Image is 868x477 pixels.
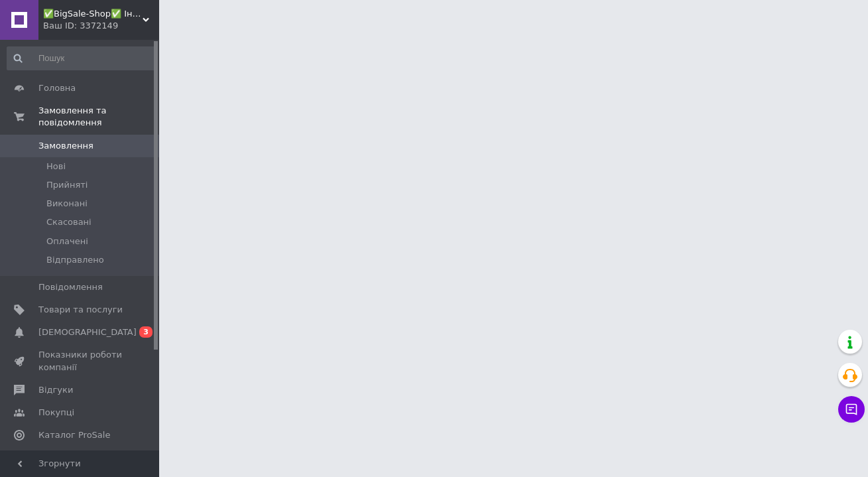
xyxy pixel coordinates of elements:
span: Скасовані [46,216,92,228]
span: Прийняті [46,179,88,191]
button: Чат з покупцем [838,396,865,423]
span: 3 [139,326,153,338]
span: Замовлення [38,140,93,152]
span: Показники роботи компанії [38,349,123,373]
span: [DEMOGRAPHIC_DATA] [38,326,137,338]
span: Замовлення та повідомлення [38,105,159,129]
span: Покупці [38,407,74,419]
span: ✅️BigSale-Shop✅️ Інтернет-Магазин [43,8,143,20]
span: Виконані [46,198,88,210]
div: Ваш ID: 3372149 [43,20,159,32]
span: Повідомлення [38,281,103,293]
input: Пошук [7,46,156,70]
span: Оплачені [46,236,88,247]
span: Нові [46,161,66,172]
span: Головна [38,82,76,94]
span: Каталог ProSale [38,429,110,441]
span: Відправлено [46,254,104,266]
span: Відгуки [38,384,73,396]
span: Товари та послуги [38,304,123,316]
